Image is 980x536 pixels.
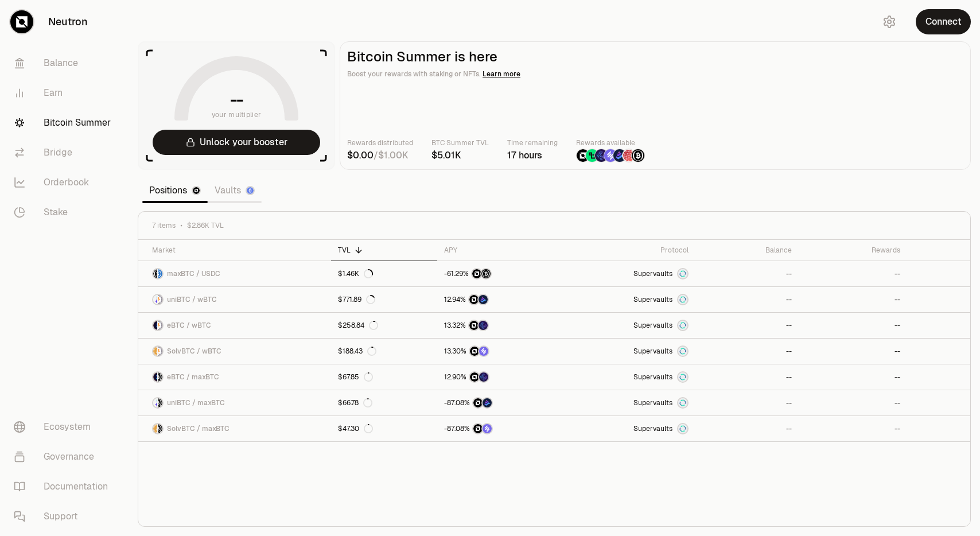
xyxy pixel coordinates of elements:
a: $66.78 [331,390,437,415]
button: NTRNSolv Points [444,423,553,434]
a: maxBTC LogoUSDC LogomaxBTC / USDC [138,261,331,286]
span: Supervaults [633,347,672,356]
img: NTRN [473,424,483,433]
img: NTRN [469,295,479,304]
a: -- [799,364,907,390]
img: Solv Points [604,149,617,162]
span: eBTC / wBTC [167,321,211,330]
img: Structured Points [632,149,644,162]
img: Mars Fragments [623,149,635,162]
img: Neutron Logo [193,187,200,194]
img: NTRN [470,347,479,356]
div: Balance [702,246,792,255]
span: uniBTC / maxBTC [167,398,225,407]
a: Bridge [5,138,124,168]
img: NTRN [469,321,479,330]
a: $1.46K [331,261,437,286]
div: TVL [338,246,430,255]
a: SupervaultsSupervaults [560,287,695,312]
a: -- [695,416,799,441]
a: $47.30 [331,416,437,441]
img: NTRN [473,398,483,407]
a: uniBTC LogowBTC LogouniBTC / wBTC [138,287,331,312]
img: Supervaults [678,269,687,278]
span: SolvBTC / maxBTC [167,424,230,433]
img: Ethereum Logo [247,187,254,194]
a: -- [695,339,799,364]
img: Supervaults [678,321,687,330]
button: Unlock your booster [153,130,320,155]
div: APY [444,246,553,255]
img: Solv Points [483,424,492,433]
a: -- [695,287,799,312]
div: $258.84 [338,321,378,330]
a: Governance [5,442,124,472]
a: SolvBTC LogomaxBTC LogoSolvBTC / maxBTC [138,416,331,441]
a: $188.43 [331,339,437,364]
a: -- [799,287,907,312]
h1: -- [230,91,243,109]
div: Market [152,246,324,255]
img: NTRN [577,149,589,162]
a: NTRNBedrock Diamonds [437,390,560,415]
a: NTRNSolv Points [437,339,560,364]
h2: Bitcoin Summer is here [347,49,963,65]
span: Supervaults [633,424,672,433]
a: SupervaultsSupervaults [560,261,695,286]
div: $66.78 [338,398,372,407]
a: $771.89 [331,287,437,312]
p: Boost your rewards with staking or NFTs. [347,68,963,80]
a: -- [695,364,799,390]
a: Ecosystem [5,412,124,442]
p: Time remaining [507,137,558,149]
span: SolvBTC / wBTC [167,347,221,356]
img: eBTC Logo [153,372,157,382]
div: $771.89 [338,295,375,304]
a: -- [799,261,907,286]
div: $67.85 [338,372,373,382]
div: / [347,149,413,162]
span: maxBTC / USDC [167,269,220,278]
span: $2.86K TVL [187,221,224,230]
a: NTRNStructured Points [437,261,560,286]
img: Supervaults [678,347,687,356]
a: $67.85 [331,364,437,390]
a: NTRNSolv Points [437,416,560,441]
a: Bitcoin Summer [5,108,124,138]
a: NTRNBedrock Diamonds [437,287,560,312]
img: maxBTC Logo [158,424,162,433]
p: Rewards available [576,137,645,149]
a: Balance [5,48,124,78]
span: Supervaults [633,295,672,304]
a: -- [695,390,799,415]
div: $188.43 [338,347,376,356]
span: 7 items [152,221,176,230]
img: Supervaults [678,295,687,304]
button: NTRNSolv Points [444,345,553,357]
button: NTRNBedrock Diamonds [444,294,553,305]
span: Supervaults [633,372,672,382]
img: Supervaults [678,372,687,382]
a: Positions [142,179,208,202]
a: Stake [5,197,124,227]
span: Learn more [483,69,520,79]
span: your multiplier [212,109,262,121]
a: Vaults [208,179,262,202]
button: NTRNBedrock Diamonds [444,397,553,409]
a: Orderbook [5,168,124,197]
img: EtherFi Points [479,321,488,330]
img: uniBTC Logo [153,295,157,304]
a: -- [799,339,907,364]
div: Rewards [806,246,900,255]
a: SupervaultsSupervaults [560,364,695,390]
a: $258.84 [331,313,437,338]
button: NTRNEtherFi Points [444,371,553,383]
a: Documentation [5,472,124,502]
a: SupervaultsSupervaults [560,313,695,338]
p: Rewards distributed [347,137,413,149]
img: uniBTC Logo [153,398,157,407]
a: -- [695,313,799,338]
a: SolvBTC LogowBTC LogoSolvBTC / wBTC [138,339,331,364]
img: maxBTC Logo [158,398,162,407]
img: Supervaults [678,424,687,433]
